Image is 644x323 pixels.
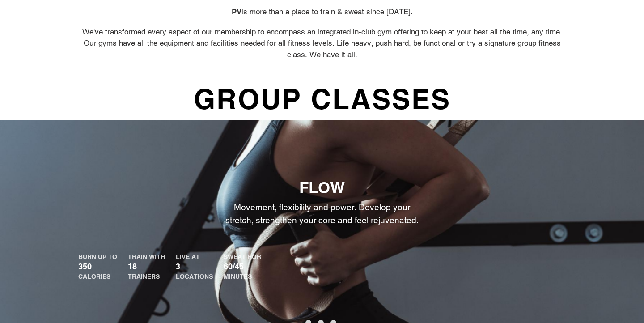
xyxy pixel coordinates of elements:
[232,7,241,16] strong: PV
[224,261,261,272] p: 60/45
[78,178,566,197] h2: FLOW
[78,272,117,281] div: CALORIES
[128,261,165,272] p: 18
[191,78,453,120] span: GROUP CLASSES
[78,6,566,18] p: is more than a place to train & sweat since [DATE].
[224,272,261,281] div: MINUTES
[78,252,117,261] div: BURN UP TO
[224,252,261,261] div: SWEAT FOR
[78,261,117,272] p: 350
[78,26,566,61] p: We've transformed every aspect of our membership to encompass an integrated in-club gym offering ...
[176,252,213,261] div: LIVE AT
[128,252,165,261] div: TRAIN WITH
[128,272,165,281] div: TRAINERS
[176,272,213,281] div: LOCATIONS
[176,261,213,272] p: 3
[221,201,423,226] p: Movement, flexibility and power. Develop your stretch, strengthen your core and feel rejuvenated.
